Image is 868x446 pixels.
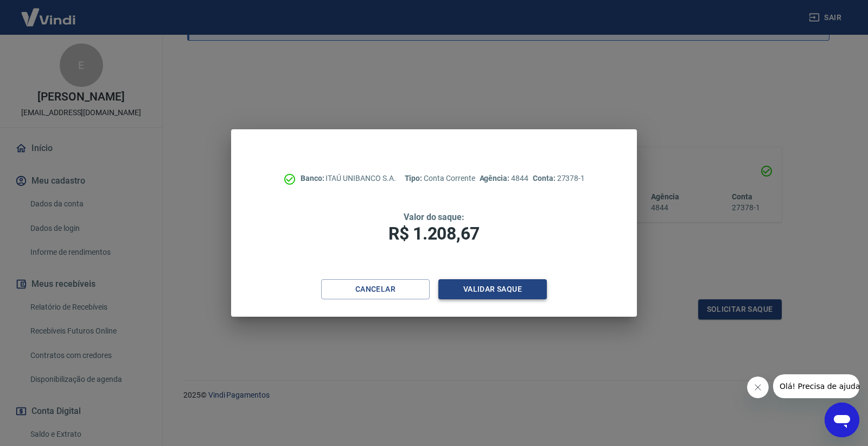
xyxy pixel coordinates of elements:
[321,279,430,299] button: Cancelar
[773,374,859,398] iframe: Mensagem da empresa
[405,174,424,183] span: Tipo:
[533,173,585,184] p: 27378-1
[301,174,326,183] span: Banco:
[533,174,557,183] span: Conta:
[7,8,91,16] span: Olá! Precisa de ajuda?
[480,174,512,183] span: Agência:
[480,173,528,184] p: 4844
[405,173,475,184] p: Conta Corrente
[388,223,480,244] span: R$ 1.208,67
[301,173,396,184] p: ITAÚ UNIBANCO S.A.
[438,279,547,299] button: Validar saque
[747,376,769,398] iframe: Fechar mensagem
[404,212,464,222] span: Valor do saque:
[825,403,859,437] iframe: Botão para abrir a janela de mensagens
